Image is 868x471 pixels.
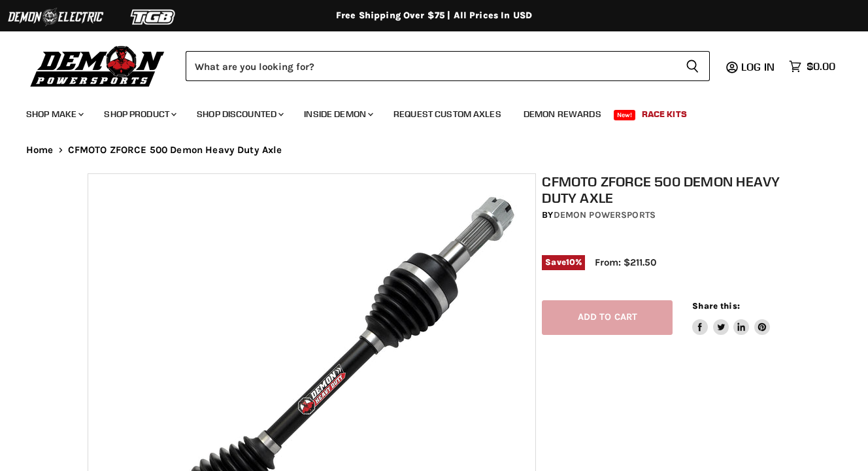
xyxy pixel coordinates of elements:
a: $0.00 [782,57,842,76]
a: Shop Discounted [187,101,292,128]
a: Race Kits [632,101,697,128]
a: Demon Rewards [514,101,611,128]
h1: CFMOTO ZFORCE 500 Demon Heavy Duty Axle [542,173,786,206]
a: Request Custom Axles [384,101,511,128]
span: 10 [566,257,575,267]
div: by [542,208,786,222]
a: Home [26,145,54,156]
span: Log in [741,60,775,73]
a: Demon Powersports [554,209,656,220]
input: Search [186,51,675,81]
a: Shop Make [16,101,92,128]
span: CFMOTO ZFORCE 500 Demon Heavy Duty Axle [68,145,282,156]
img: Demon Electric Logo 2 [7,5,105,29]
span: New! [614,110,636,120]
form: Product [186,51,710,81]
ul: Main menu [16,96,832,128]
a: Inside Demon [294,101,381,128]
span: From: $211.50 [595,256,656,268]
img: Demon Powersports [26,43,169,89]
button: Search [675,51,710,81]
a: Shop Product [94,101,184,128]
span: Save % [542,255,585,270]
span: Share this: [692,301,739,311]
aside: Share this: [692,300,770,335]
img: TGB Logo 2 [105,5,203,29]
span: $0.00 [807,60,835,73]
a: Log in [735,61,782,73]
